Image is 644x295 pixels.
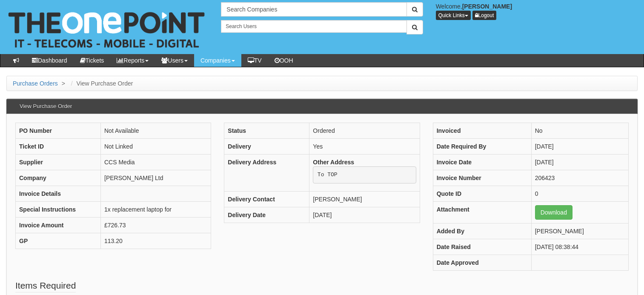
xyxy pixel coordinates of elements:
[101,170,211,186] td: [PERSON_NAME] Ltd
[16,123,101,139] th: PO Number
[101,123,211,139] td: Not Available
[69,79,133,88] li: View Purchase Order
[16,170,101,186] th: Company
[433,186,531,202] th: Quote ID
[101,218,211,233] td: £726.73
[224,191,309,207] th: Delivery Contact
[101,139,211,155] td: Not Linked
[436,11,471,20] button: Quick Links
[101,202,211,218] td: 1x replacement laptop for
[531,139,628,155] td: [DATE]
[194,54,241,67] a: Companies
[16,233,101,249] th: GP
[241,54,268,67] a: TV
[155,54,194,67] a: Users
[16,186,101,202] th: Invoice Details
[224,123,309,139] th: Status
[74,54,111,67] a: Tickets
[433,139,531,155] th: Date Required By
[433,255,531,271] th: Date Approved
[224,155,309,192] th: Delivery Address
[309,191,420,207] td: [PERSON_NAME]
[535,205,572,220] a: Download
[309,139,420,155] td: Yes
[531,186,628,202] td: 0
[433,202,531,223] th: Attachment
[110,54,155,67] a: Reports
[221,2,406,17] input: Search Companies
[429,2,644,20] div: Welcome,
[101,233,211,249] td: 113.20
[15,279,76,292] legend: Items Required
[221,20,406,33] input: Search Users
[313,159,354,166] b: Other Address
[224,207,309,223] th: Delivery Date
[268,54,300,67] a: OOH
[472,11,497,20] a: Logout
[224,139,309,155] th: Delivery
[16,155,101,170] th: Supplier
[531,123,628,139] td: No
[433,223,531,239] th: Added By
[309,123,420,139] td: Ordered
[531,223,628,239] td: [PERSON_NAME]
[60,80,67,87] span: >
[531,239,628,255] td: [DATE] 08:38:44
[531,155,628,170] td: [DATE]
[16,139,101,155] th: Ticket ID
[433,170,531,186] th: Invoice Number
[309,207,420,223] td: [DATE]
[462,3,512,10] b: [PERSON_NAME]
[15,99,76,114] h3: View Purchase Order
[433,123,531,139] th: Invoiced
[26,54,74,67] a: Dashboard
[16,202,101,218] th: Special Instructions
[531,170,628,186] td: 206423
[433,155,531,170] th: Invoice Date
[313,166,416,183] pre: To TOP
[101,155,211,170] td: CCS Media
[433,239,531,255] th: Date Raised
[13,80,58,87] a: Purchase Orders
[16,218,101,233] th: Invoice Amount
